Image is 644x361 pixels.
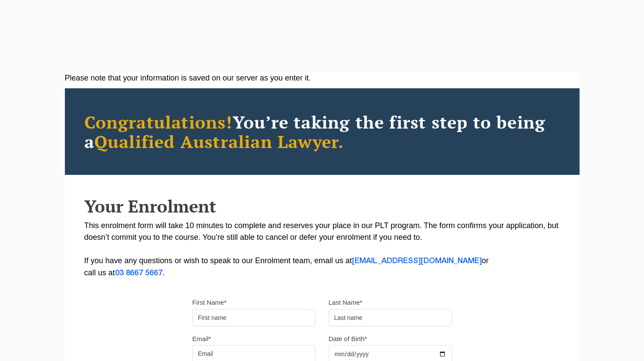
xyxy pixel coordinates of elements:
[84,110,233,133] span: Congratulations!
[192,335,211,343] label: Email*
[65,72,580,84] div: Please note that your information is saved on our server as you enter it.
[329,335,367,343] label: Date of Birth*
[19,10,115,50] a: [PERSON_NAME] Centre for Law
[115,270,163,277] a: 03 8667 5667
[84,197,560,216] h2: Your Enrolment
[329,298,362,307] label: Last Name*
[329,309,452,326] input: Last name
[94,130,344,153] span: Qualified Australian Lawyer.
[192,309,316,326] input: First name
[84,220,560,279] p: This enrolment form will take 10 minutes to complete and reserves your place in our PLT program. ...
[84,112,560,151] h2: You’re taking the first step to being a
[352,258,482,264] a: [EMAIL_ADDRESS][DOMAIN_NAME]
[192,298,227,307] label: First Name*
